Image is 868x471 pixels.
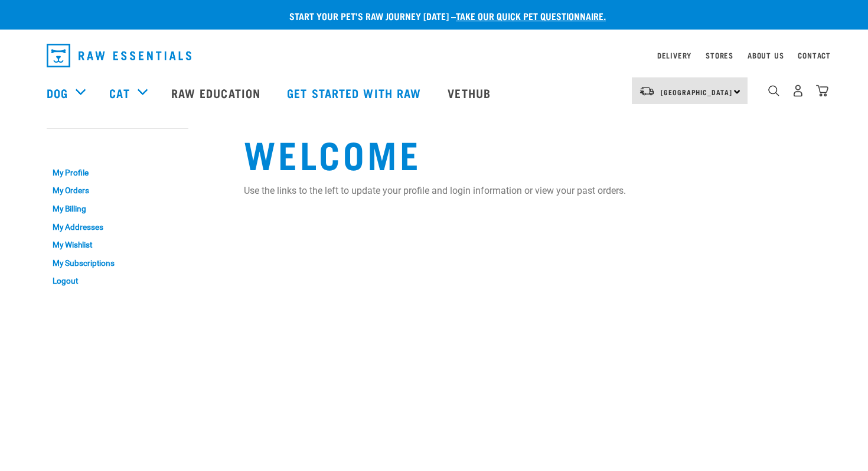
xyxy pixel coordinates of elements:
a: About Us [748,53,784,57]
a: Delivery [657,53,691,57]
a: Dog [47,84,68,102]
img: user.png [792,85,804,97]
h1: Welcome [244,132,821,174]
a: My Wishlist [47,236,188,254]
p: Use the links to the left to update your profile and login information or view your past orders. [244,184,821,198]
a: My Orders [47,182,188,200]
img: home-icon-1@2x.png [768,85,779,96]
a: My Subscriptions [47,254,188,272]
a: Cat [109,84,129,102]
a: My Addresses [47,218,188,236]
a: Vethub [436,69,505,116]
a: Contact [798,53,831,57]
a: take our quick pet questionnaire. [456,13,606,18]
a: Stores [706,53,733,57]
a: My Billing [47,200,188,218]
a: Logout [47,272,188,290]
a: Raw Education [159,69,275,116]
img: home-icon@2x.png [816,85,828,97]
img: Raw Essentials Logo [47,44,191,67]
nav: dropdown navigation [37,39,831,72]
a: Get started with Raw [275,69,436,116]
img: van-moving.png [639,86,655,96]
a: My Account [47,140,104,145]
a: My Profile [47,164,188,182]
span: [GEOGRAPHIC_DATA] [661,90,732,94]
